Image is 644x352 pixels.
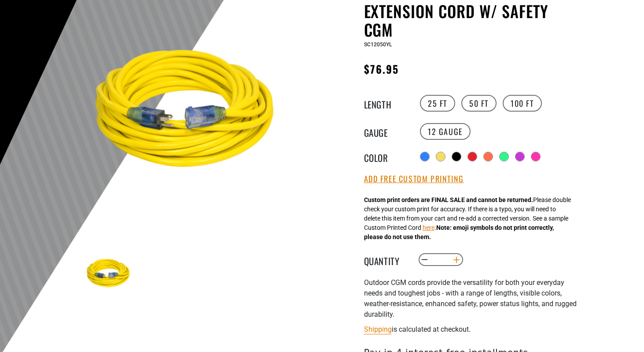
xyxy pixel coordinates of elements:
div: is calculated at checkout. [364,323,580,335]
legend: Gauge [364,126,408,137]
button: here [423,223,434,232]
strong: Custom print orders are FINAL SALE and cannot be returned. [364,196,533,203]
strong: Note: emoji symbols do not print correctly, please do not use them. [364,224,554,240]
legend: Length [364,97,408,109]
label: 25 FT [420,95,455,112]
span: $76.95 [364,61,399,77]
button: Add Free Custom Printing [364,174,464,184]
label: 12 Gauge [420,123,471,140]
span: SC12050YL [364,41,392,48]
label: Quantity [364,254,408,266]
label: 100 FT [503,95,542,112]
span: Outdoor CGM cords provide the versatility for both your everyday needs and toughest jobs - with a... [364,278,577,318]
a: Shipping [364,325,392,333]
img: Yellow [84,6,296,218]
legend: Color [364,151,408,162]
label: 50 FT [461,95,497,112]
div: Please double check your custom print for accuracy. If there is a typo, you will need to delete t... [364,195,571,242]
img: Yellow [84,248,135,300]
